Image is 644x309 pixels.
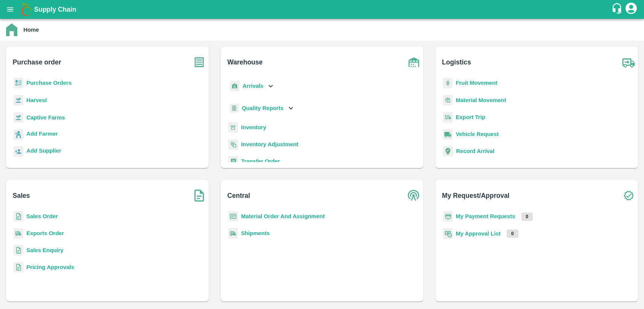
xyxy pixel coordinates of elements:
b: Logistics [442,57,471,67]
a: Sales Enquiry [26,247,63,253]
a: Add Farmer [26,130,58,140]
a: Purchase Orders [26,80,72,86]
img: whInventory [228,122,238,133]
a: Add Supplier [26,147,61,157]
a: Harvest [26,97,47,103]
b: My Request/Approval [442,190,510,201]
a: Transfer Order [241,158,280,164]
img: fruit [443,78,453,89]
button: open drawer [2,1,19,18]
b: Supply Chain [34,6,76,13]
img: reciept [14,78,23,89]
a: Shipments [241,230,270,236]
img: logo [19,2,34,17]
img: whArrival [230,81,240,92]
img: harvest [14,95,23,106]
a: Pricing Approvals [26,264,74,270]
b: Quality Reports [242,105,284,111]
img: approval [443,228,453,239]
p: 0 [521,213,533,221]
b: Add Supplier [26,148,61,154]
b: Central [227,190,250,201]
img: purchase [190,53,209,72]
img: check [619,186,638,205]
img: farmer [14,129,23,140]
img: vehicle [443,129,453,140]
a: My Payment Requests [456,213,515,219]
img: delivery [443,112,453,123]
img: warehouse [404,53,423,72]
b: Home [23,27,39,33]
a: Sales Order [26,213,58,219]
a: Export Trip [456,114,485,120]
a: Fruit Movement [456,80,498,86]
a: Material Order And Assignment [241,213,325,219]
b: Sales [13,190,30,201]
a: Inventory [241,124,266,130]
img: sales [14,262,23,273]
img: sales [14,245,23,256]
img: shipments [14,228,23,239]
b: Arrivals [243,83,263,89]
img: inventory [228,139,238,150]
img: centralMaterial [228,211,238,222]
b: Warehouse [227,57,263,67]
img: payment [443,211,453,222]
div: account of current user [624,2,638,17]
img: whTransfer [228,156,238,167]
a: Record Arrival [456,148,495,154]
b: Purchase order [13,57,61,67]
a: My Approval List [456,231,501,237]
a: Vehicle Request [456,131,499,137]
img: harvest [14,112,23,123]
a: Captive Farms [26,115,65,121]
img: sales [14,211,23,222]
p: 0 [507,229,518,238]
img: truck [619,53,638,72]
img: supplier [14,146,23,157]
div: Quality Reports [228,101,295,116]
img: central [404,186,423,205]
a: Material Movement [456,97,506,103]
a: Exports Order [26,230,64,236]
img: qualityReport [230,104,239,113]
div: customer-support [611,3,624,16]
b: Add Farmer [26,131,58,137]
img: material [443,95,453,106]
img: soSales [190,186,209,205]
div: Arrivals [228,78,275,95]
img: recordArrival [443,146,453,156]
img: home [6,23,17,36]
a: Supply Chain [34,4,611,15]
a: Inventory Adjustment [241,141,298,147]
img: shipments [228,228,238,239]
